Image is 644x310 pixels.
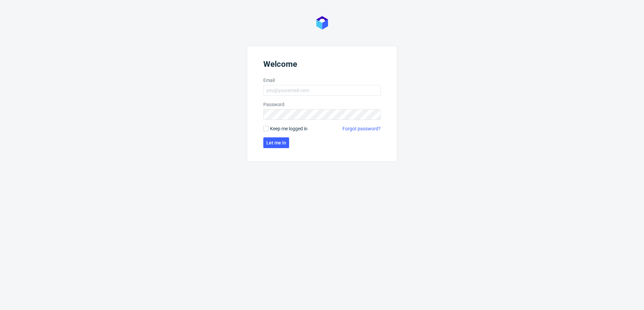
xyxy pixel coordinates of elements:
label: Email [263,77,381,84]
button: Let me in [263,137,289,148]
header: Welcome [263,59,381,72]
span: Let me in [266,140,286,145]
input: you@youremail.com [263,85,381,96]
label: Password [263,101,381,108]
span: Keep me logged in [270,125,308,132]
a: Forgot password? [342,125,381,132]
